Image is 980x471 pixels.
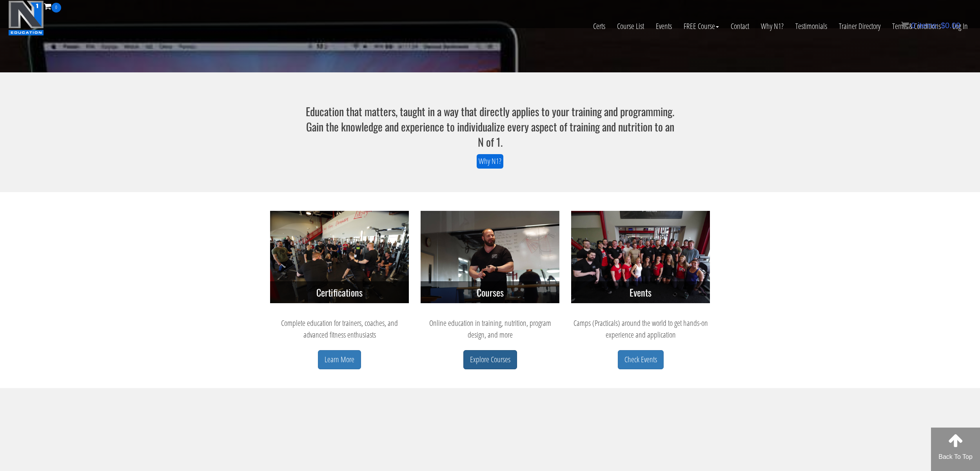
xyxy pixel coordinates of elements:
[650,13,678,40] a: Events
[755,13,789,40] a: Why N1?
[421,317,559,341] p: Online education in training, nutrition, program design, and more
[421,211,559,303] img: n1-courses
[270,211,409,303] img: n1-certifications
[571,211,710,303] img: n1-events
[8,0,44,36] img: n1-education
[571,317,710,341] p: Camps (Practicals) around the world to get hands-on experience and application
[477,154,503,169] a: Why N1?
[303,104,677,150] h3: Education that matters, taught in a way that directly applies to your training and programming. G...
[901,21,960,30] a: 0 items: $0.00
[571,281,710,303] h3: Events
[618,350,664,369] a: Check Events
[789,13,833,40] a: Testimonials
[918,21,938,30] span: items:
[587,13,611,40] a: Certs
[44,1,61,11] a: 0
[270,317,409,341] p: Complete education for trainers, coaches, and advanced fitness enthusiasts
[678,13,725,40] a: FREE Course
[947,13,974,40] a: Log In
[941,21,945,30] span: $
[463,350,517,369] a: Explore Courses
[421,281,559,303] h3: Courses
[911,21,915,30] span: 0
[270,281,409,303] h3: Certifications
[901,22,909,29] img: icon11.png
[318,350,361,369] a: Learn More
[725,13,755,40] a: Contact
[886,13,947,40] a: Terms & Conditions
[941,21,960,30] bdi: 0.00
[51,3,61,13] span: 0
[611,13,650,40] a: Course List
[833,13,886,40] a: Trainer Directory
